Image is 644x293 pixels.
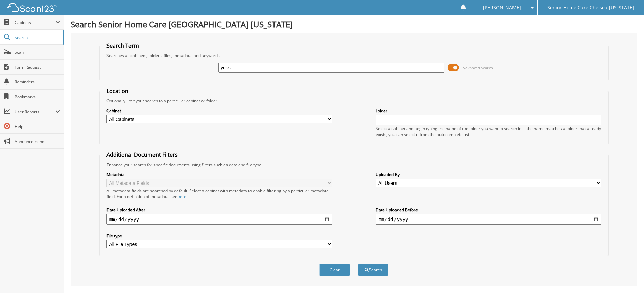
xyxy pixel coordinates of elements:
span: Cabinets [15,20,55,25]
img: scan123-logo-white.svg [7,3,57,12]
button: Clear [319,264,350,276]
label: Folder [376,108,601,114]
span: Scan [15,49,60,55]
legend: Search Term [103,42,142,49]
div: Searches all cabinets, folders, files, metadata, and keywords [103,53,605,58]
div: Select a cabinet and begin typing the name of the folder you want to search in. If the name match... [376,126,601,137]
a: here [177,194,186,199]
span: Advanced Search [463,65,493,70]
label: Metadata [106,172,332,177]
span: User Reports [15,109,55,115]
span: [PERSON_NAME] [483,6,521,10]
div: Optionally limit your search to a particular cabinet or folder [103,98,605,104]
legend: Location [103,87,132,95]
div: Enhance your search for specific documents using filters such as date and file type. [103,162,605,168]
label: File type [106,233,332,239]
span: Form Request [15,64,60,70]
span: Reminders [15,79,60,85]
span: Search [15,34,59,40]
span: Bookmarks [15,94,60,100]
label: Cabinet [106,108,332,114]
input: start [106,214,332,225]
span: Announcements [15,139,60,144]
button: Search [358,264,388,276]
h1: Search Senior Home Care [GEOGRAPHIC_DATA] [US_STATE] [71,19,637,30]
iframe: Chat Widget [610,261,644,293]
label: Uploaded By [376,172,601,177]
input: end [376,214,601,225]
div: All metadata fields are searched by default. Select a cabinet with metadata to enable filtering b... [106,188,332,199]
span: Help [15,124,60,129]
span: Senior Home Care Chelsea [US_STATE] [547,6,634,10]
legend: Additional Document Filters [103,151,181,158]
label: Date Uploaded Before [376,207,601,213]
label: Date Uploaded After [106,207,332,213]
